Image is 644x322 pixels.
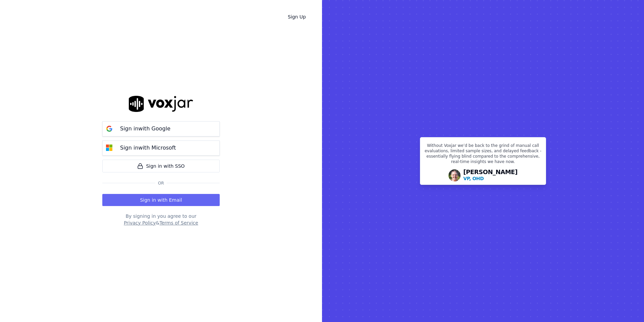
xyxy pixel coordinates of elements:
p: Sign in with Google [120,125,170,133]
button: Sign in with Email [102,194,220,206]
p: Sign in with Microsoft [120,144,176,152]
img: google Sign in button [103,122,116,135]
span: Or [155,180,167,186]
button: Privacy Policy [124,219,156,226]
a: Sign Up [282,11,311,23]
img: Avatar [448,169,461,182]
a: Sign in with SSO [102,160,220,172]
button: Sign inwith Google [102,121,220,136]
img: logo [129,96,193,112]
button: Sign inwith Microsoft [102,140,220,156]
div: By signing in you agree to our & [102,213,220,226]
button: Terms of Service [159,219,198,226]
p: Without Voxjar we’d be back to the grind of manual call evaluations, limited sample sizes, and de... [424,143,542,167]
img: microsoft Sign in button [103,141,116,155]
div: [PERSON_NAME] [463,169,518,182]
p: VP, OHD [463,175,484,182]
